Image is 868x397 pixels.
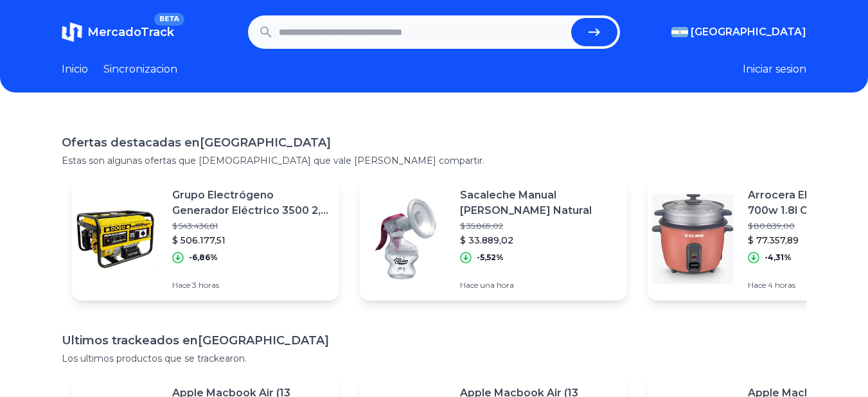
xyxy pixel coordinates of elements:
span: [GEOGRAPHIC_DATA] [691,24,806,40]
p: Hace 3 horas [172,280,329,290]
a: Featured imageSacaleche Manual [PERSON_NAME] Natural$ 35.869,02$ 33.889,02-5,52%Hace una hora [360,177,627,301]
p: $ 506.177,51 [172,234,329,247]
img: MercadoTrack [62,22,82,42]
p: Hace una hora [460,280,617,290]
button: [GEOGRAPHIC_DATA] [671,24,806,40]
h1: Ultimos trackeados en [GEOGRAPHIC_DATA] [62,331,806,349]
button: Iniciar sesion [743,62,806,77]
img: Featured image [72,194,162,284]
p: Grupo Electrógeno Generador Eléctrico 3500 2,7 Kva Dogo Gtia [172,188,329,218]
img: Argentina [671,27,688,37]
img: Featured image [360,194,450,284]
a: Inicio [62,62,88,77]
a: MercadoTrackBETA [62,22,174,42]
p: Sacaleche Manual [PERSON_NAME] Natural [460,188,617,218]
p: $ 33.889,02 [460,234,617,247]
img: Featured image [648,194,738,284]
span: MercadoTrack [87,25,174,39]
p: -4,31% [765,252,792,263]
p: -5,52% [477,252,504,263]
a: Featured imageGrupo Electrógeno Generador Eléctrico 3500 2,7 Kva Dogo Gtia$ 543.436,81$ 506.177,5... [72,177,339,301]
span: BETA [154,13,184,26]
h1: Ofertas destacadas en [GEOGRAPHIC_DATA] [62,134,806,152]
p: $ 543.436,81 [172,221,329,231]
p: Estas son algunas ofertas que [DEMOGRAPHIC_DATA] que vale [PERSON_NAME] compartir. [62,154,806,167]
p: Los ultimos productos que se trackearon. [62,352,806,365]
a: Sincronizacion [103,62,177,77]
p: $ 35.869,02 [460,221,617,231]
p: -6,86% [189,252,218,263]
